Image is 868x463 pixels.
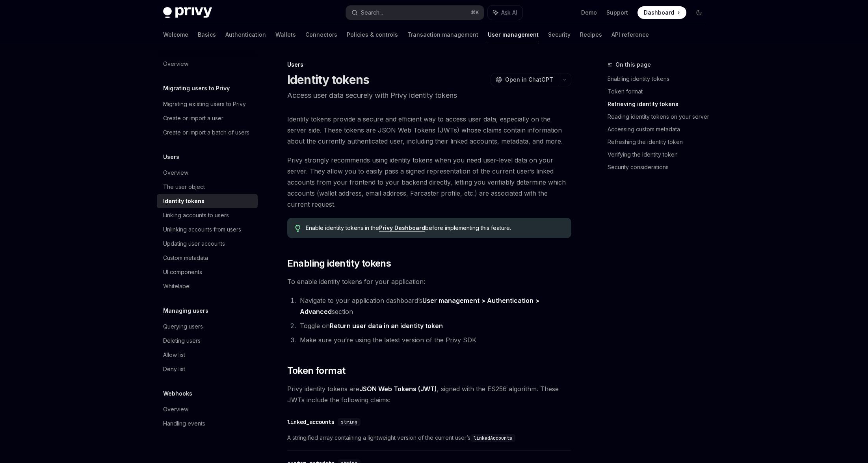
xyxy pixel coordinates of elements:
div: Overview [163,168,188,177]
a: Support [606,9,628,17]
div: Identity tokens [163,196,204,206]
div: Deny list [163,364,185,374]
span: Open in ChatGPT [505,76,553,84]
li: Make sure you’re using the latest version of the Privy SDK [297,334,571,345]
a: Reading identity tokens on your server [608,110,712,123]
div: Create or import a user [163,114,223,123]
img: dark logo [163,7,212,18]
div: Deleting users [163,336,201,345]
a: Enabling identity tokens [608,73,712,85]
h5: Managing users [163,306,208,316]
a: Create or import a batch of users [157,125,258,140]
a: Wallets [275,25,296,44]
div: Allow list [163,350,185,360]
div: Linking accounts to users [163,211,229,220]
span: Dashboard [644,9,674,17]
div: Updating user accounts [163,239,225,248]
div: Migrating existing users to Privy [163,99,246,109]
a: API reference [612,25,649,44]
a: Demo [581,9,597,17]
a: Overview [157,57,258,71]
a: Migrating existing users to Privy [157,97,258,111]
a: Welcome [163,25,188,44]
a: Overview [157,402,258,416]
button: Ask AI [488,6,522,20]
a: Linking accounts to users [157,208,258,222]
a: Security considerations [608,161,712,174]
button: Open in ChatGPT [491,73,558,86]
div: Whitelabel [163,282,191,291]
div: The user object [163,182,205,192]
a: Verifying the identity token [608,148,712,161]
span: Enabling identity tokens [287,257,391,270]
a: Connectors [305,25,337,44]
a: Policies & controls [347,25,398,44]
span: string [341,419,357,425]
span: Privy strongly recommends using identity tokens when you need user-level data on your server. The... [287,155,571,210]
a: User management [488,25,539,44]
div: Users [287,61,571,69]
a: Overview [157,166,258,180]
a: Retrieving identity tokens [608,98,712,110]
a: Deny list [157,362,258,376]
strong: Return user data in an identity token [330,322,443,330]
span: Identity tokens provide a secure and efficient way to access user data, especially on the server ... [287,114,571,147]
div: Create or import a batch of users [163,128,249,137]
span: Enable identity tokens in the before implementing this feature. [306,224,563,232]
h5: Webhooks [163,389,192,398]
li: Toggle on [297,320,571,331]
a: Recipes [580,25,602,44]
span: A stringified array containing a lightweight version of the current user’s [287,433,571,442]
a: Basics [198,25,216,44]
a: Allow list [157,348,258,362]
a: Handling events [157,416,258,431]
button: Toggle dark mode [693,6,705,19]
a: Whitelabel [157,279,258,293]
div: Querying users [163,322,203,331]
code: linkedAccounts [470,434,515,442]
svg: Tip [295,225,301,232]
a: The user object [157,180,258,194]
a: Unlinking accounts from users [157,222,258,237]
button: Search...⌘K [346,6,484,20]
a: Accessing custom metadata [608,123,712,136]
a: UI components [157,265,258,279]
div: Overview [163,405,188,414]
a: Token format [608,85,712,98]
a: Custom metadata [157,251,258,265]
span: To enable identity tokens for your application: [287,276,571,287]
div: Handling events [163,419,205,428]
a: Updating user accounts [157,237,258,251]
a: Dashboard [638,6,686,19]
span: On this page [615,60,651,69]
div: Overview [163,59,188,69]
a: Security [548,25,571,44]
h5: Migrating users to Privy [163,84,230,93]
a: Transaction management [407,25,478,44]
a: Querying users [157,319,258,334]
span: Ask AI [501,9,517,17]
a: JSON Web Tokens (JWT) [359,385,437,393]
a: Create or import a user [157,111,258,125]
span: Privy identity tokens are , signed with the ES256 algorithm. These JWTs include the following cla... [287,383,571,405]
a: Identity tokens [157,194,258,208]
div: UI components [163,267,202,277]
li: Navigate to your application dashboard’s section [297,295,571,317]
p: Access user data securely with Privy identity tokens [287,90,571,101]
div: Unlinking accounts from users [163,225,241,234]
a: Deleting users [157,334,258,348]
div: Search... [361,8,383,17]
div: Custom metadata [163,253,208,263]
a: Refreshing the identity token [608,136,712,148]
a: Authentication [225,25,266,44]
h5: Users [163,152,179,162]
span: ⌘ K [471,9,479,16]
a: Privy Dashboard [379,224,425,231]
h1: Identity tokens [287,73,370,87]
div: linked_accounts [287,418,335,426]
span: Token format [287,364,346,377]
